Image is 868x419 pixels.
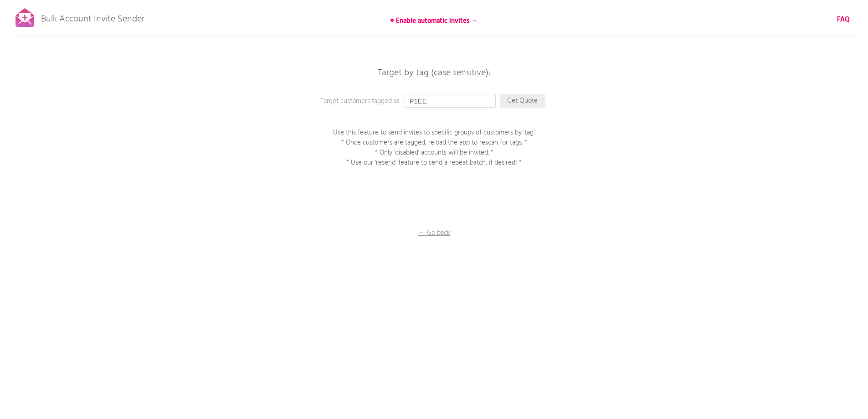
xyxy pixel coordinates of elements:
b: ♥ Enable automatic invites → [390,16,478,26]
input: Enter a tag... [405,94,496,108]
p: Bulk Account Invite Sender [41,5,144,28]
p: Get Quote [500,94,545,108]
p: ← Go back [389,228,480,238]
a: FAQ [837,15,850,25]
b: FAQ [837,14,850,25]
p: Use this feature to send invites to specific groups of customers by 'tag'. * Once customers are t... [320,128,548,168]
p: Target by tag (case sensitive): [298,68,571,78]
p: Target customers tagged as [320,96,503,106]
